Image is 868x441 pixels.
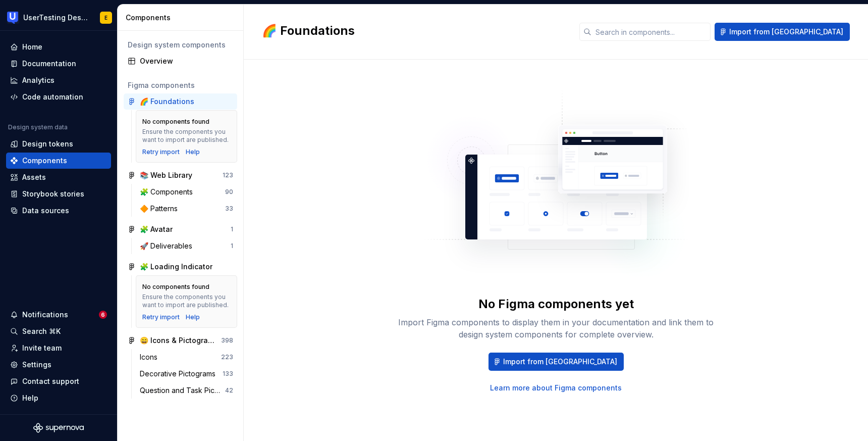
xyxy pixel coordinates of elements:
[22,189,84,199] div: Storybook stories
[142,313,180,321] button: Retry import
[140,170,192,180] div: 📚 Web Library
[136,366,237,382] a: Decorative Pictograms133
[142,293,231,309] div: Ensure the components you want to import are published.
[6,186,111,202] a: Storybook stories
[395,316,718,340] div: Import Figma components to display them in your documentation and link them to design system comp...
[591,23,711,41] input: Search in components...
[124,332,237,349] a: 😄 Icons & Pictograms V2398
[6,357,111,373] a: Settings
[126,13,239,23] div: Components
[729,27,843,37] span: Import from [GEOGRAPHIC_DATA]
[6,56,111,72] a: Documentation
[140,96,194,107] div: 🌈 Foundations
[136,382,237,399] a: Question and Task Pictograms42
[136,201,237,217] a: 🔶 Patterns33
[503,357,617,367] span: Import from [GEOGRAPHIC_DATA]
[6,169,111,185] a: Assets
[22,206,69,216] div: Data sources
[136,349,237,365] a: Icons223
[489,353,624,371] button: Import from [GEOGRAPHIC_DATA]
[186,313,200,321] a: Help
[140,56,233,66] div: Overview
[225,386,233,395] div: 42
[6,89,111,105] a: Code automation
[23,13,88,23] div: UserTesting Design System
[104,14,107,22] div: E
[715,23,850,41] button: Import from [GEOGRAPHIC_DATA]
[140,204,182,214] div: 🔶 Patterns
[6,323,111,339] button: Search ⌘K
[478,296,634,312] div: No Figma components yet
[6,39,111,55] a: Home
[124,259,237,275] a: 🧩 Loading Indicator
[128,80,233,90] div: Figma components
[22,172,46,182] div: Assets
[6,72,111,88] a: Analytics
[6,340,111,356] a: Invite team
[140,385,225,396] div: Question and Task Pictograms
[8,123,68,131] div: Design system data
[142,148,180,156] button: Retry import
[22,92,83,102] div: Code automation
[124,221,237,237] a: 🧩 Avatar1
[22,376,79,386] div: Contact support
[7,12,19,24] img: 41adf70f-fc1c-4662-8e2d-d2ab9c673b1b.png
[140,187,197,197] div: 🧩 Components
[223,370,233,378] div: 133
[6,136,111,152] a: Design tokens
[22,42,42,52] div: Home
[6,153,111,169] a: Components
[490,383,622,393] a: Learn more about Figma components
[6,390,111,406] button: Help
[128,40,233,50] div: Design system components
[140,335,215,346] div: 😄 Icons & Pictograms V2
[186,148,200,156] a: Help
[136,184,237,200] a: 🧩 Components90
[140,224,173,234] div: 🧩 Avatar
[22,75,55,85] div: Analytics
[99,311,107,319] span: 6
[22,360,51,370] div: Settings
[6,373,111,389] button: Contact support
[225,188,233,196] div: 90
[140,241,196,251] div: 🚀 Deliverables
[22,156,67,166] div: Components
[22,343,62,353] div: Invite team
[6,203,111,219] a: Data sources
[124,93,237,110] a: 🌈 Foundations
[22,59,76,69] div: Documentation
[221,353,233,361] div: 223
[22,393,38,403] div: Help
[136,238,237,254] a: 🚀 Deliverables1
[142,283,209,291] div: No components found
[225,205,233,213] div: 33
[231,225,233,233] div: 1
[6,307,111,323] button: Notifications6
[142,118,209,126] div: No components found
[142,128,231,144] div: Ensure the components you want to import are published.
[2,7,115,28] button: UserTesting Design SystemE
[223,171,233,179] div: 123
[22,326,61,336] div: Search ⌘K
[221,336,233,345] div: 398
[140,369,220,379] div: Decorative Pictograms
[22,310,68,320] div: Notifications
[33,423,84,433] svg: Supernova Logo
[140,352,161,362] div: Icons
[124,53,237,69] a: Overview
[262,23,567,39] h2: 🌈 Foundations
[124,167,237,183] a: 📚 Web Library123
[22,139,73,149] div: Design tokens
[140,262,212,272] div: 🧩 Loading Indicator
[231,242,233,250] div: 1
